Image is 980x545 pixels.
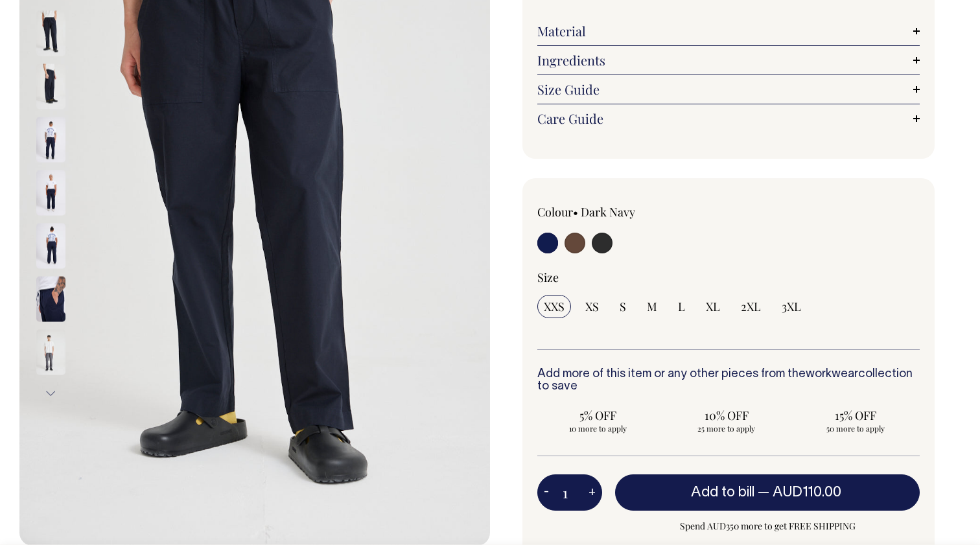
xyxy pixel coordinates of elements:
input: 3XL [775,295,808,318]
span: 50 more to apply [801,423,909,434]
input: 2XL [734,295,767,318]
span: L [678,299,685,314]
span: 10 more to apply [544,423,652,434]
input: 15% OFF 50 more to apply [795,404,916,437]
input: M [640,295,664,318]
img: dark-navy [36,10,65,56]
span: XS [585,299,599,314]
span: 25 more to apply [673,423,781,434]
input: XL [699,295,727,318]
span: XXS [544,299,565,314]
span: M [647,299,657,314]
button: Next [41,378,60,408]
a: Material [537,23,920,39]
input: XXS [537,295,571,318]
img: dark-navy [36,170,65,215]
a: Ingredients [537,52,920,68]
a: Care Guide [537,111,920,126]
div: Colour [537,204,690,220]
span: 15% OFF [801,408,909,423]
input: 10% OFF 25 more to apply [666,404,787,437]
span: 2XL [741,299,761,314]
a: workwear [806,369,858,380]
span: Spend AUD350 more to get FREE SHIPPING [615,518,920,534]
span: • [573,204,578,220]
span: XL [706,299,720,314]
h6: Add more of this item or any other pieces from the collection to save [537,368,920,394]
button: + [582,480,602,505]
span: Add to bill [691,486,754,499]
input: XS [579,295,605,318]
input: L [671,295,692,318]
input: 5% OFF 10 more to apply [537,404,659,437]
input: S [613,295,633,318]
img: dark-navy [36,64,65,109]
span: 5% OFF [544,408,652,423]
label: Dark Navy [581,204,635,220]
img: charcoal [36,329,65,375]
button: - [537,480,555,505]
span: AUD110.00 [773,486,841,499]
img: dark-navy [36,223,65,268]
a: Size Guide [537,82,920,97]
span: 3XL [782,299,801,314]
span: 10% OFF [673,408,781,423]
button: Add to bill —AUD110.00 [615,474,920,511]
img: dark-navy [36,117,65,162]
img: dark-navy [36,276,65,321]
span: S [620,299,626,314]
div: Size [537,270,920,285]
span: — [758,486,845,499]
